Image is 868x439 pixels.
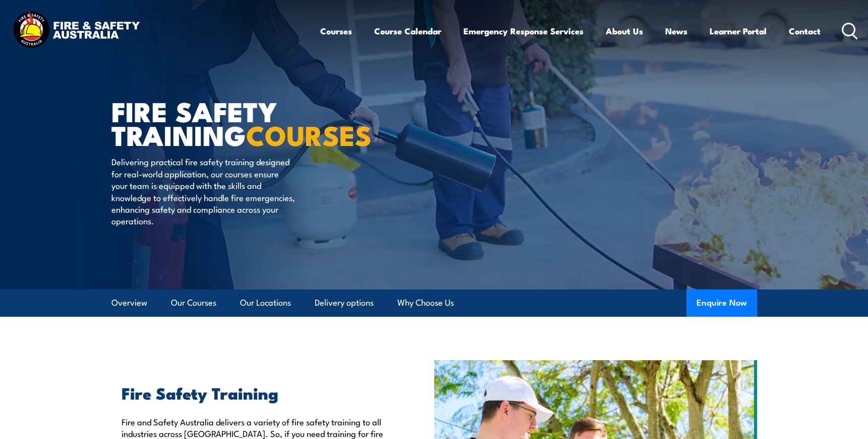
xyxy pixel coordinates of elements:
a: Our Courses [171,289,216,316]
a: News [665,18,687,44]
a: Overview [111,289,147,316]
h1: FIRE SAFETY TRAINING [111,99,361,146]
a: Learner Portal [710,18,767,44]
strong: COURSES [246,113,372,155]
a: Why Choose Us [397,289,454,316]
a: Our Locations [240,289,291,316]
a: Delivery options [315,289,374,316]
a: About Us [606,18,643,44]
a: Course Calendar [374,18,441,44]
a: Contact [789,18,821,44]
a: Courses [320,18,352,44]
p: Delivering practical fire safety training designed for real-world application, our courses ensure... [111,156,296,226]
h2: Fire Safety Training [122,385,388,400]
button: Enquire Now [686,289,757,317]
a: Emergency Response Services [464,18,584,44]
